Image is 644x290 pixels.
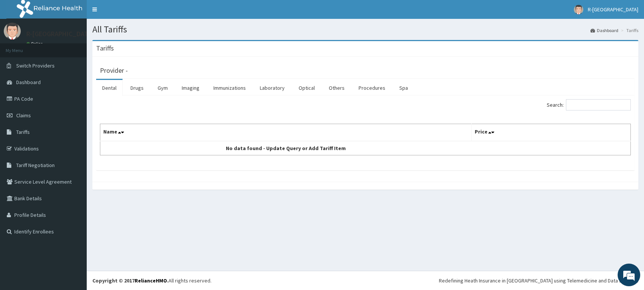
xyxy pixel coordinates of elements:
a: Imaging [176,80,205,96]
span: R-[GEOGRAPHIC_DATA] [588,6,638,13]
a: Online [26,41,44,46]
a: RelianceHMO [135,277,167,284]
a: Drugs [124,80,150,96]
th: Name [100,124,472,141]
label: Search: [547,99,631,110]
strong: Copyright © 2017 . [92,277,169,284]
h1: All Tariffs [92,25,638,34]
a: Dashboard [590,27,618,34]
span: Tariffs [16,129,30,135]
a: Immunizations [207,80,252,96]
a: Procedures [353,80,391,96]
h3: Provider - [100,67,128,74]
th: Price [471,124,630,141]
footer: All rights reserved. [87,271,644,290]
span: Dashboard [16,79,41,86]
h3: Tariffs [96,45,114,52]
div: Redefining Heath Insurance in [GEOGRAPHIC_DATA] using Telemedicine and Data Science! [439,277,638,284]
p: R-[GEOGRAPHIC_DATA] [26,31,94,37]
a: Spa [393,80,414,96]
li: Tariffs [619,27,638,34]
a: Dental [96,80,123,96]
span: Tariff Negotiation [16,162,55,169]
a: Optical [293,80,321,96]
span: Switch Providers [16,62,55,69]
td: No data found - Update Query or Add Tariff Item [100,141,472,155]
a: Laboratory [254,80,291,96]
img: User Image [574,5,583,14]
a: Gym [152,80,174,96]
a: Others [323,80,351,96]
input: Search: [566,99,631,110]
img: User Image [4,23,21,40]
span: Claims [16,112,31,119]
